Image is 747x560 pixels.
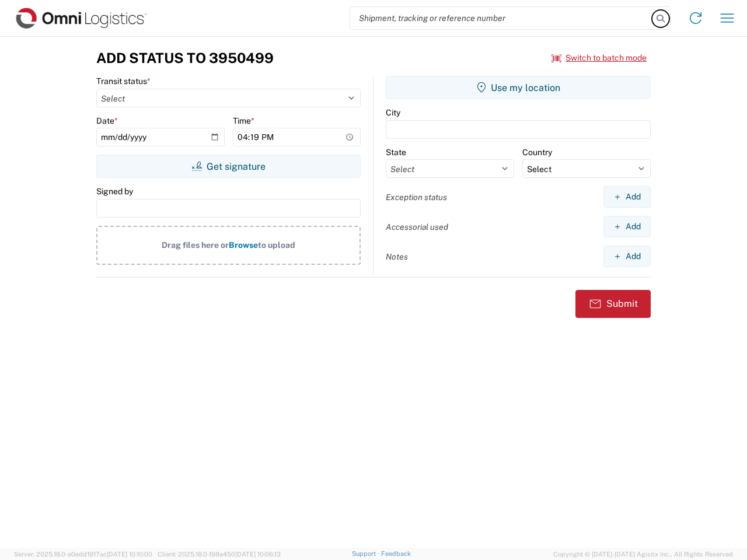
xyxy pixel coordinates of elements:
[96,76,151,86] label: Transit status
[551,48,647,68] button: Switch to batch mode
[96,186,133,197] label: Signed by
[229,240,258,250] span: Browse
[235,551,281,558] span: [DATE] 10:06:13
[381,550,411,557] a: Feedback
[386,107,400,118] label: City
[522,147,552,157] label: Country
[386,251,408,262] label: Notes
[162,240,229,250] span: Drag files here or
[258,240,295,250] span: to upload
[96,155,361,178] button: Get signature
[158,551,281,558] span: Client: 2025.18.0-198a450
[107,551,152,558] span: [DATE] 10:10:00
[96,116,118,126] label: Date
[352,550,381,557] a: Support
[603,246,651,267] button: Add
[386,76,651,99] button: Use my location
[386,222,448,232] label: Accessorial used
[603,216,651,237] button: Add
[386,147,406,157] label: State
[14,551,152,558] span: Server: 2025.18.0-a0edd1917ac
[575,290,651,318] button: Submit
[386,192,447,202] label: Exception status
[96,50,274,66] h3: Add Status to 3950499
[553,549,733,559] span: Copyright © [DATE]-[DATE] Agistix Inc., All Rights Reserved
[350,7,652,29] input: Shipment, tracking or reference number
[603,186,651,208] button: Add
[233,116,254,126] label: Time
